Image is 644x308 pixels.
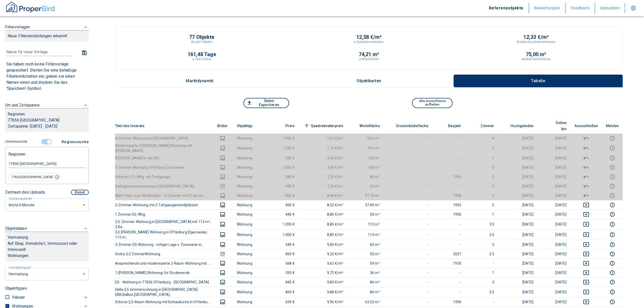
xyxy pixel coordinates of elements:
[498,210,538,219] td: [DATE]
[465,172,498,181] td: 3
[217,183,229,189] button: images
[233,229,266,240] td: Wohnung
[575,289,598,295] button: deselect this listing
[575,211,598,217] button: deselect this listing
[233,191,266,200] td: Wohnung
[299,191,348,200] td: 8,44 €/m²
[432,259,465,268] td: 1970
[8,117,86,123] p: 77656 [GEOGRAPHIC_DATA]
[538,210,570,219] td: [DATE]
[465,153,498,163] td: 1
[5,226,27,232] p: Objektdaten
[575,270,598,276] button: deselect this listing
[347,219,384,229] td: 113 m²
[432,143,465,153] td: -
[538,268,570,277] td: [DATE]
[384,259,433,268] td: -
[465,133,498,143] td: 4
[606,232,619,238] button: report this listing
[538,200,570,210] td: [DATE]
[606,211,619,217] button: report this listing
[384,153,433,163] td: -
[347,172,384,181] td: 80 m²
[115,249,212,259] th: Große 2,5 ZimmerWohnung
[217,155,229,161] button: images
[484,3,529,13] button: Referenzobjekte
[347,240,384,249] td: 60 m²
[6,61,87,92] p: Sie haben noch keine Filtervorlage gespeichert. Stellen Sie eine beliebige Filterkombination ein,...
[384,181,433,191] td: -
[266,172,299,181] td: 580 €
[465,210,498,219] td: 1
[384,172,433,181] td: -
[299,259,348,268] td: 9,63 €/m²
[538,249,570,259] td: [DATE]
[465,143,498,153] td: 3
[538,153,570,163] td: [DATE]
[233,240,266,249] td: Wohnung
[266,181,299,191] td: 490 €
[538,143,570,153] td: [DATE]
[526,52,546,57] p: 75,00 m²
[388,123,428,129] span: Grundstücksfläche
[432,181,465,191] td: -
[606,174,619,180] button: report this listing
[465,191,498,200] td: 4
[538,240,570,249] td: [DATE]
[432,287,465,297] td: -
[299,229,348,240] td: 8,85 €/m²
[347,249,384,259] td: 92 m²
[266,297,299,306] td: 630 €
[266,210,299,219] td: 440 €
[115,153,212,163] th: [PERSON_NAME] in 4er WG
[8,241,86,253] p: Auf Ebay, Immobilie1, Immoscout oder Immowelt
[498,181,538,191] td: [DATE]
[498,191,538,200] td: [DATE]
[266,191,299,200] td: 826 €
[191,40,213,44] p: Anzahl Objekte
[606,270,619,276] button: report this listing
[538,181,570,191] td: [DATE]
[384,143,433,153] td: -
[115,210,212,219] th: 1 Zimmer DG-Whg.
[233,133,266,143] td: Wohnung
[115,297,212,306] th: Schöne 2,5-Raum-Wohnung mit Einbauküche in Offenbu...
[115,240,212,249] th: 3-Zimmer DG Wohnung - ruhiger Lage v. Zunsweier in...
[354,40,384,44] p: ⌀-Quadratmeterpreis
[347,143,384,153] td: 70.6 m²
[432,277,465,287] td: -
[529,3,566,13] button: Bewertungen
[498,163,538,172] td: [DATE]
[217,270,229,276] button: images
[71,190,89,195] button: Reset
[303,123,344,129] span: Quadratmeterpreis
[347,229,384,240] td: 113 m²
[606,299,619,305] button: report this listing
[595,3,625,13] button: Abmelden
[465,240,498,249] td: 3
[5,220,89,266] div: ObjektdatenVermietungAuf Ebay, Immobilie1, Immoscout oder ImmoweltWohnungen
[5,102,40,108] p: Ort und Zeitspanne
[538,219,570,229] td: [DATE]
[538,133,570,143] td: [DATE]
[538,191,570,200] td: [DATE]
[498,143,538,153] td: [DATE]
[384,163,433,172] td: -
[5,19,89,47] div: FiltervorlagenNeue Filtereinstellungen erkannt!
[266,268,299,277] td: 350 €
[384,268,433,277] td: -
[299,210,348,219] td: 8,80 €/m²
[432,210,465,219] td: 1990
[523,35,549,40] p: 12,33 €/m²
[299,163,348,172] td: 7,00 €/m²
[538,277,570,287] td: [DATE]
[575,260,598,266] button: deselect this listing
[432,200,465,210] td: 1993
[384,249,433,259] td: -
[575,202,598,208] button: deselect this listing
[266,287,299,297] td: 850 €
[217,232,229,238] button: images
[5,97,89,137] div: Ort und ZeitspanneRegionen:77656 [GEOGRAPHIC_DATA]Zeitspanne: [DATE] - [DATE]
[243,98,289,108] button: Daten Exportieren
[538,163,570,172] td: [DATE]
